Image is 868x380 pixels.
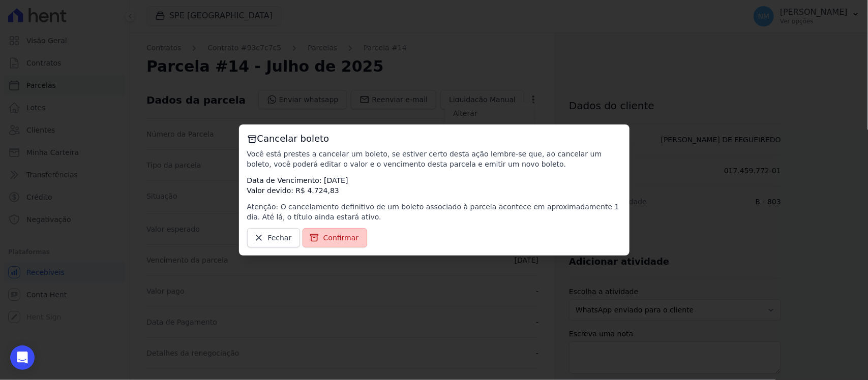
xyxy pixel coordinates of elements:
[10,345,35,370] div: Open Intercom Messenger
[247,228,301,247] a: Fechar
[247,175,621,196] p: Data de Vencimento: [DATE] Valor devido: R$ 4.724,83
[247,133,621,145] h3: Cancelar boleto
[268,233,292,243] span: Fechar
[247,202,621,222] p: Atenção: O cancelamento definitivo de um boleto associado à parcela acontece em aproximadamente 1...
[323,233,359,243] span: Confirmar
[247,149,621,169] p: Você está prestes a cancelar um boleto, se estiver certo desta ação lembre-se que, ao cancelar um...
[303,228,368,247] a: Confirmar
